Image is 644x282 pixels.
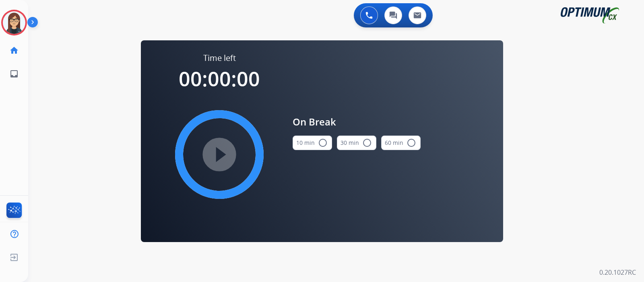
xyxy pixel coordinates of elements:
button: 60 min [381,136,421,150]
span: 00:00:00 [179,65,260,92]
mat-icon: inbox [9,69,19,79]
button: 30 min [337,136,376,150]
span: On Break [293,115,421,129]
mat-icon: home [9,46,19,55]
mat-icon: radio_button_unchecked [362,138,372,148]
span: Time left [203,52,236,64]
img: avatar [3,11,25,34]
button: 10 min [293,136,332,150]
mat-icon: radio_button_unchecked [407,138,416,148]
p: 0.20.1027RC [599,267,636,277]
mat-icon: radio_button_unchecked [318,138,328,148]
